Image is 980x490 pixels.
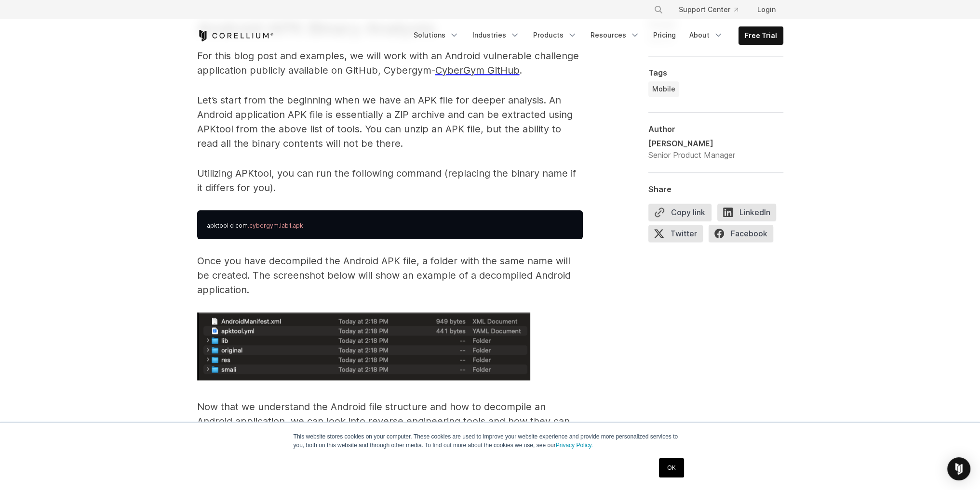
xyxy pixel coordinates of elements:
[585,26,645,44] a: Resources
[750,1,783,18] a: Login
[197,312,530,380] img: Example of a decompiled android application.
[739,27,783,44] a: Free Trial
[197,93,583,151] p: Let’s start from the beginning when we have an APK file for deeper analysis. An Android applicati...
[709,225,773,242] span: Facebook
[648,124,783,134] div: Author
[207,222,248,229] span: apktool d com
[659,458,684,477] a: OK
[197,254,583,297] p: Once you have decompiled the Android APK file, a folder with the same name will be created. The s...
[648,204,712,221] button: Copy link
[652,84,675,94] span: Mobile
[648,81,679,97] a: Mobile
[709,225,779,246] a: Facebook
[947,457,970,480] div: Open Intercom Messenger
[650,1,667,18] button: Search
[684,26,729,44] a: About
[527,26,583,44] a: Products
[467,26,525,44] a: Industries
[408,26,783,45] div: Navigation Menu
[642,1,783,18] div: Navigation Menu
[556,442,593,449] a: Privacy Policy.
[248,222,303,229] span: .cybergym.lab1.apk
[648,225,709,246] a: Twitter
[197,49,583,77] p: For this blog post and examples, we will work with an Android vulnerable challenge application pu...
[717,204,782,225] a: LinkedIn
[294,432,687,450] p: This website stores cookies on your computer. These cookies are used to improve your website expe...
[408,26,465,44] a: Solutions
[197,166,583,195] p: Utilizing APKtool, you can run the following command (replacing the binary name if it differs for...
[648,184,783,194] div: Share
[648,149,735,161] div: Senior Product Manager
[647,26,682,44] a: Pricing
[717,204,776,221] span: LinkedIn
[671,1,746,18] a: Support Center
[648,138,735,149] div: [PERSON_NAME]
[197,30,274,41] a: Corellium Home
[435,64,520,76] a: CyberGym GitHub
[197,400,583,443] p: Now that we understand the Android file structure and how to decompile an Android application, we...
[648,225,703,242] span: Twitter
[648,68,783,77] div: Tags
